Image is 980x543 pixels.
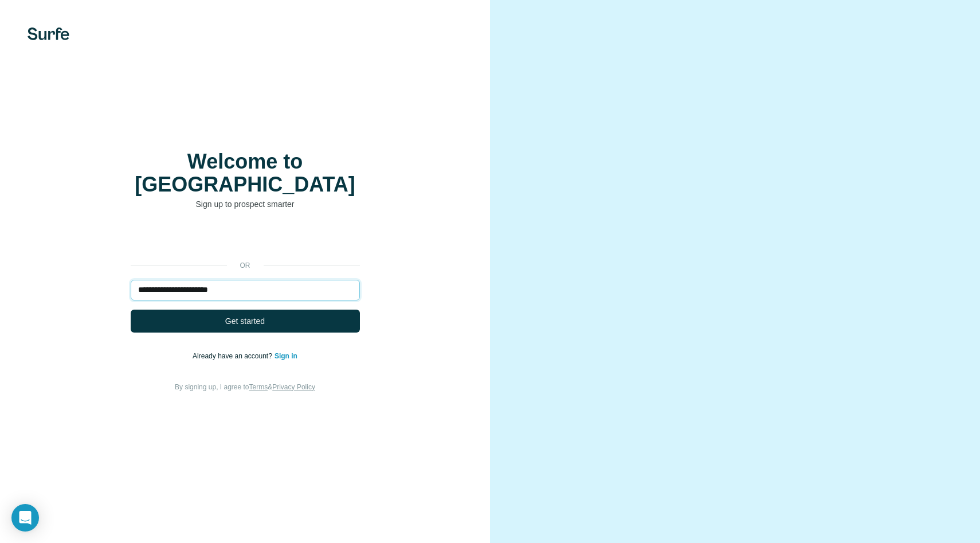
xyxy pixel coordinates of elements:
span: Already have an account? [193,352,275,360]
span: Get started [225,315,265,327]
span: By signing up, I agree to & [175,383,315,391]
p: Sign up to prospect smarter [131,198,360,210]
iframe: Sign in with Google Button [125,227,366,252]
button: Get started [131,310,360,333]
div: Open Intercom Messenger [11,504,39,532]
h1: Welcome to [GEOGRAPHIC_DATA] [131,150,360,196]
img: Surfe's logo [28,28,69,40]
a: Sign in [275,352,297,360]
p: or [227,260,264,271]
a: Privacy Policy [272,383,315,391]
a: Terms [249,383,268,391]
